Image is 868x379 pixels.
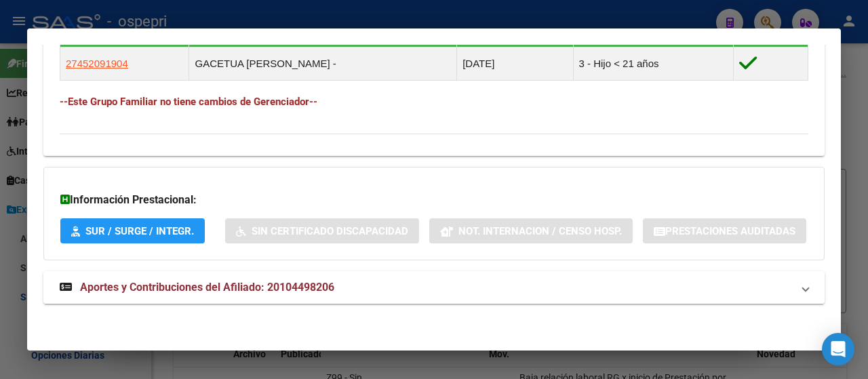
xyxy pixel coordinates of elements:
button: Prestaciones Auditadas [643,218,806,243]
div: Open Intercom Messenger [822,333,854,365]
span: Prestaciones Auditadas [665,225,795,237]
td: 3 - Hijo < 21 años [573,47,733,81]
button: Sin Certificado Discapacidad [225,218,419,243]
td: GACETUA [PERSON_NAME] - [189,47,457,81]
h4: --Este Grupo Familiar no tiene cambios de Gerenciador-- [60,94,808,109]
span: Sin Certificado Discapacidad [252,225,408,237]
mat-expansion-panel-header: Aportes y Contribuciones del Afiliado: 20104498206 [43,271,825,304]
td: [DATE] [457,47,573,81]
span: Aportes y Contribuciones del Afiliado: 20104498206 [80,281,334,294]
span: Not. Internacion / Censo Hosp. [458,225,622,237]
span: 27452091904 [66,58,128,69]
span: SUR / SURGE / INTEGR. [85,225,194,237]
button: Not. Internacion / Censo Hosp. [429,218,633,243]
h3: Información Prestacional: [60,192,808,208]
button: SUR / SURGE / INTEGR. [60,218,205,243]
